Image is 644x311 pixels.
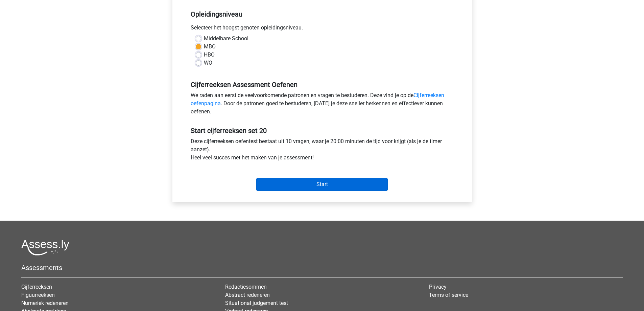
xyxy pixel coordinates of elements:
a: Situational judgement test [225,300,288,306]
h5: Start cijferreeksen set 20 [191,127,454,135]
label: Middelbare School [204,35,248,43]
h5: Opleidingsniveau [191,7,454,21]
img: Assessly logo [21,240,69,256]
div: We raden aan eerst de veelvoorkomende patronen en vragen te bestuderen. Deze vind je op de . Door... [186,91,459,118]
a: Cijferreeksen [21,284,52,290]
input: Start [256,178,388,191]
div: Selecteer het hoogst genoten opleidingsniveau. [186,24,459,35]
h5: Cijferreeksen Assessment Oefenen [191,81,454,89]
h5: Assessments [21,264,623,272]
a: Figuurreeksen [21,292,55,298]
a: Numeriek redeneren [21,300,69,306]
div: Deze cijferreeksen oefentest bestaat uit 10 vragen, waar je 20:00 minuten de tijd voor krijgt (al... [186,137,459,164]
label: WO [204,59,212,67]
a: Redactiesommen [225,284,267,290]
a: Abstract redeneren [225,292,270,298]
a: Terms of service [429,292,468,298]
label: HBO [204,51,215,59]
label: MBO [204,43,216,51]
a: Privacy [429,284,447,290]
